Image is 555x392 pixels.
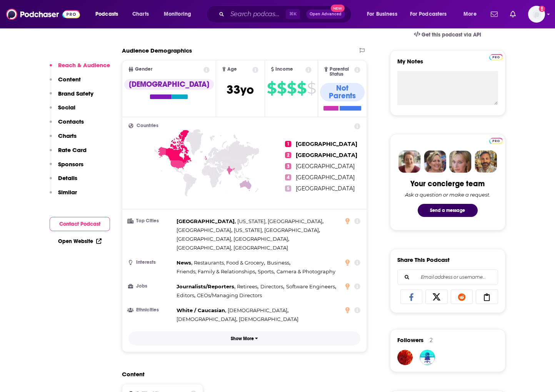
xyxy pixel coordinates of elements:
img: User Profile [528,6,545,23]
a: Show notifications dropdown [507,8,519,21]
span: Income [275,67,293,72]
svg: Add a profile image [539,6,545,12]
span: Charts [132,9,149,20]
button: Rate Card [50,146,87,160]
span: News [177,260,191,266]
span: 1 [285,141,291,147]
span: $ [307,82,316,94]
span: , [286,282,336,291]
h3: Jobs [128,284,173,289]
img: Sydney Profile [398,151,421,173]
a: Share on X/Twitter [425,289,448,304]
img: CindyC [397,350,413,365]
img: Barbara Profile [424,151,446,173]
button: open menu [90,8,128,20]
span: , [234,226,320,235]
button: Reach & Audience [50,61,110,76]
button: Open AdvancedNew [306,10,345,19]
p: Sponsors [58,160,83,168]
a: Show notifications dropdown [488,8,501,21]
span: [GEOGRAPHIC_DATA] [296,141,357,147]
div: Not Parents [320,83,365,101]
span: Parental Status [330,67,353,77]
a: Open Website [58,238,102,245]
button: Contacts [50,118,84,132]
span: For Business [367,9,397,20]
p: Brand Safety [58,90,93,97]
span: Monitoring [164,9,191,20]
div: Ask a question or make a request. [405,192,490,198]
span: , [258,267,275,276]
span: , [177,217,236,226]
span: 3 [285,163,291,169]
button: Details [50,174,77,189]
span: [DEMOGRAPHIC_DATA] [239,316,298,322]
span: Followers [397,336,423,344]
button: open menu [405,8,458,20]
p: Rate Card [58,146,87,154]
button: Contact Podcast [50,217,110,231]
a: SpeakofBiz [420,350,435,365]
span: [GEOGRAPHIC_DATA] [177,218,235,224]
a: Copy Link [476,289,498,304]
h2: Content [122,370,361,378]
span: ⌘ K [286,9,300,19]
img: Podchaser Pro [489,138,503,144]
button: Brand Safety [50,90,93,104]
span: [GEOGRAPHIC_DATA], [GEOGRAPHIC_DATA] [177,245,288,251]
div: Search podcasts, credits, & more... [213,5,359,23]
span: [GEOGRAPHIC_DATA] [296,185,355,192]
span: , [177,235,289,243]
div: Your concierge team [410,179,485,189]
span: $ [267,82,276,94]
span: Editors [177,292,194,298]
p: Reach & Audience [58,61,110,69]
button: Send a message [418,204,478,217]
span: , [177,291,195,300]
button: Show profile menu [528,6,545,23]
input: Email address or username... [404,270,492,284]
span: CEOs/Managing Directors [197,292,262,298]
h2: Audience Demographics [122,47,192,54]
p: Content [58,76,81,83]
span: New [331,5,345,12]
span: , [267,258,290,267]
span: 33 yo [227,82,254,97]
span: , [237,282,258,291]
span: Countries [137,123,158,128]
button: open menu [158,8,201,20]
span: [GEOGRAPHIC_DATA], [GEOGRAPHIC_DATA] [177,236,288,242]
p: Charts [58,132,77,139]
a: Pro website [489,53,503,60]
span: [GEOGRAPHIC_DATA] [296,163,355,170]
span: Gender [135,67,152,72]
span: Restaurants, Food & Grocery [194,260,264,266]
span: Open Advanced [310,12,342,16]
h3: Ethnicities [128,308,173,313]
div: [DEMOGRAPHIC_DATA] [124,79,214,90]
div: 2 [430,337,433,344]
span: [US_STATE], [GEOGRAPHIC_DATA] [237,218,322,224]
span: [GEOGRAPHIC_DATA] [177,227,231,233]
a: Pro website [489,137,503,144]
p: Show More [231,336,254,341]
a: Share on Facebook [400,289,423,304]
span: White / Caucasian [177,307,225,313]
span: , [194,258,265,267]
a: Share on Reddit [451,289,473,304]
span: Retirees [237,283,257,289]
p: Details [58,174,77,182]
button: Show More [128,331,361,346]
span: Friends, Family & Relationships [177,268,255,275]
span: [GEOGRAPHIC_DATA] [296,174,355,181]
span: Software Engineers [286,283,335,289]
button: Social [50,104,75,118]
span: , [260,282,284,291]
a: Charts [127,8,153,20]
span: , [177,267,256,276]
span: 2 [285,152,291,158]
span: $ [287,82,296,94]
span: Camera & Photography [277,268,335,275]
button: Charts [50,132,77,146]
